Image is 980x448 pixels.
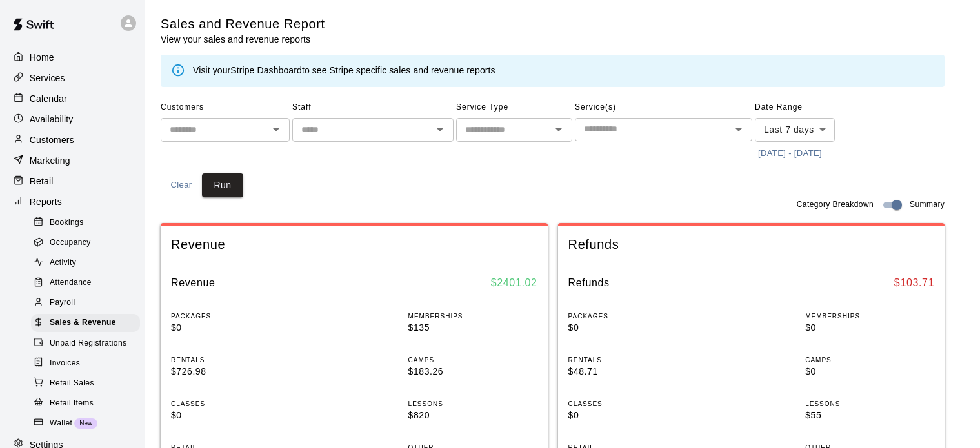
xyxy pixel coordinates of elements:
[30,113,74,126] p: Availability
[10,110,135,129] a: Availability
[755,97,868,118] span: Date Range
[568,311,697,321] p: PACKAGES
[568,236,935,253] span: Refunds
[161,33,325,46] p: View your sales and revenue reports
[568,409,697,422] p: $0
[910,199,945,211] span: Summary
[31,254,140,272] div: Activity
[30,154,70,167] p: Marketing
[805,399,934,409] p: LESSONS
[408,321,537,335] p: $135
[805,355,934,365] p: CAMPS
[30,72,65,84] p: Services
[50,317,116,329] span: Sales & Revenue
[805,365,934,378] p: $0
[755,144,825,164] button: [DATE] - [DATE]
[31,414,140,433] div: WalletNew
[50,257,76,269] span: Activity
[10,151,135,170] a: Marketing
[50,377,94,390] span: Retail Sales
[797,199,874,211] span: Category Breakdown
[408,311,537,321] p: MEMBERSHIPS
[431,121,449,139] button: Open
[31,393,145,413] a: Retail Items
[31,413,145,433] a: WalletNew
[805,311,934,321] p: MEMBERSHIPS
[408,399,537,409] p: LESSONS
[10,192,135,211] a: Reports
[171,311,300,321] p: PACKAGES
[755,118,835,142] div: Last 7 days
[10,89,135,108] a: Calendar
[456,97,572,118] span: Service Type
[292,97,454,118] span: Staff
[805,321,934,335] p: $0
[31,394,140,413] div: Retail Items
[30,195,62,208] p: Reports
[568,399,697,409] p: CLASSES
[31,355,140,373] div: Invoices
[408,409,537,422] p: $820
[50,397,94,410] span: Retail Items
[161,97,290,118] span: Customers
[50,297,75,309] span: Payroll
[50,357,80,370] span: Invoices
[31,293,145,313] a: Payroll
[50,237,91,249] span: Occupancy
[575,97,752,118] span: Service(s)
[10,68,135,88] a: Services
[171,365,300,378] p: $726.98
[568,355,697,365] p: RENTALS
[267,121,285,139] button: Open
[193,64,495,78] div: Visit your to see Stripe specific sales and revenue reports
[894,275,934,291] h6: $ 103.71
[10,171,135,191] a: Retail
[31,375,140,393] div: Retail Sales
[30,92,67,105] p: Calendar
[30,175,54,188] p: Retail
[31,233,145,253] a: Occupancy
[408,355,537,365] p: CAMPS
[50,217,84,229] span: Bookings
[31,273,145,293] a: Attendance
[161,15,325,33] h5: Sales and Revenue Report
[31,353,145,373] a: Invoices
[805,409,934,422] p: $55
[31,314,140,332] div: Sales & Revenue
[50,417,72,430] span: Wallet
[74,420,97,427] span: New
[171,409,300,422] p: $0
[568,275,610,291] h6: Refunds
[31,213,145,233] a: Bookings
[31,234,140,252] div: Occupancy
[31,333,145,353] a: Unpaid Registrations
[550,121,568,139] button: Open
[491,275,537,291] h6: $ 2401.02
[50,277,92,289] span: Attendance
[568,365,697,378] p: $48.71
[171,321,300,335] p: $0
[30,51,54,64] p: Home
[730,121,748,139] button: Open
[31,253,145,273] a: Activity
[171,399,300,409] p: CLASSES
[31,373,145,393] a: Retail Sales
[161,173,202,197] button: Clear
[10,130,135,150] a: Customers
[31,294,140,312] div: Payroll
[31,214,140,232] div: Bookings
[230,65,302,75] a: Stripe Dashboard
[50,337,126,350] span: Unpaid Registrations
[568,321,697,335] p: $0
[10,48,135,67] a: Home
[408,365,537,378] p: $183.26
[31,313,145,333] a: Sales & Revenue
[202,173,243,197] button: Run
